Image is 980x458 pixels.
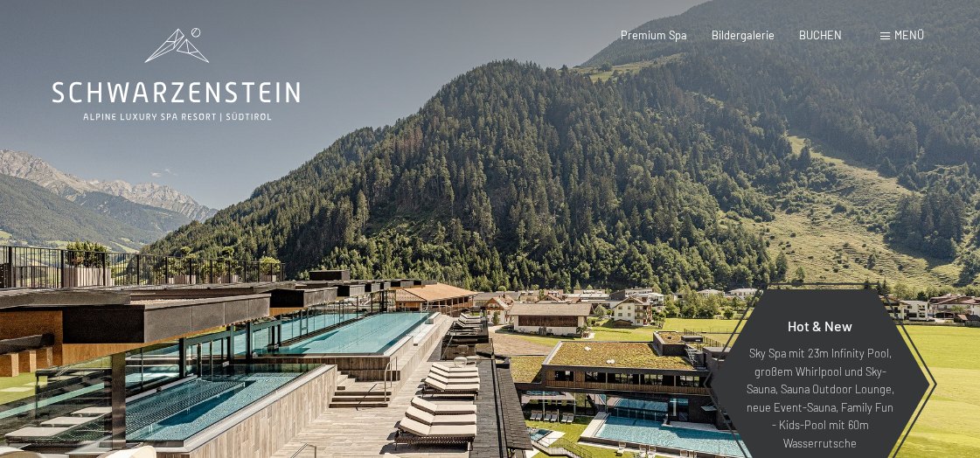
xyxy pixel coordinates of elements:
[799,28,842,42] a: BUCHEN
[712,28,775,42] a: Bildergalerie
[788,317,852,334] span: Hot & New
[621,28,687,42] a: Premium Spa
[744,344,896,452] p: Sky Spa mit 23m Infinity Pool, großem Whirlpool und Sky-Sauna, Sauna Outdoor Lounge, neue Event-S...
[894,28,924,42] span: Menü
